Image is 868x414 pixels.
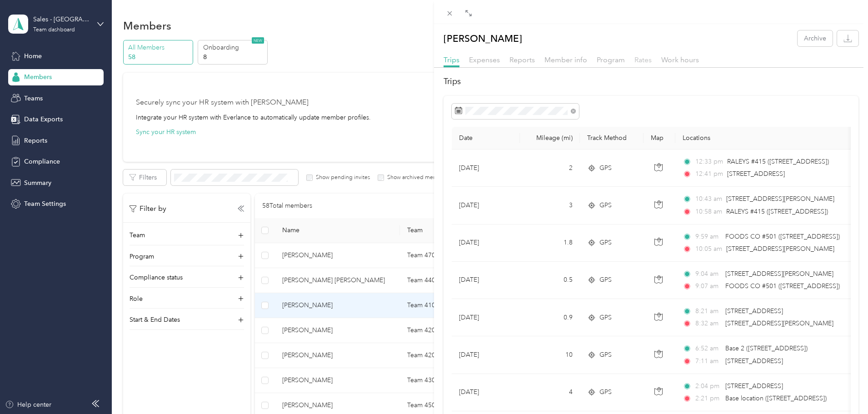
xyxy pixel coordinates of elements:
span: 9:07 am [695,281,721,291]
span: 10:58 am [695,207,722,217]
td: 10 [520,336,580,374]
td: 2 [520,150,580,187]
td: [DATE] [452,336,520,374]
span: 10:05 am [695,244,722,254]
span: GPS [599,238,612,248]
td: [DATE] [452,374,520,411]
button: Archive [798,30,833,46]
span: Expenses [469,55,500,64]
td: [DATE] [452,262,520,299]
span: 6:52 am [695,344,721,354]
span: 12:41 pm [695,169,723,179]
span: Member info [544,55,587,64]
span: Trips [444,55,459,64]
span: 7:11 am [695,356,721,366]
span: 8:21 am [695,306,721,316]
td: [DATE] [452,224,520,262]
span: RALEYS #415 ([STREET_ADDRESS]) [727,158,829,165]
span: Program [597,55,625,64]
span: Base 2 ([STREET_ADDRESS]) [725,344,808,352]
h2: Trips [444,75,858,88]
p: [PERSON_NAME] [444,30,522,46]
span: GPS [599,313,612,323]
th: Date [452,127,520,150]
span: Rates [634,55,652,64]
span: FOODS CO #501 ([STREET_ADDRESS]) [725,282,840,290]
span: 2:21 pm [695,394,721,404]
th: Map [644,127,675,150]
td: [DATE] [452,187,520,224]
td: 3 [520,187,580,224]
span: [STREET_ADDRESS][PERSON_NAME] [725,270,833,278]
th: Track Method [580,127,644,150]
td: 1.8 [520,224,580,262]
span: [STREET_ADDRESS] [727,170,785,178]
span: 9:59 am [695,232,721,242]
td: 0.5 [520,262,580,299]
span: [STREET_ADDRESS] [725,382,783,390]
span: 8:32 am [695,319,721,329]
span: [STREET_ADDRESS] [725,307,783,315]
span: GPS [599,275,612,285]
span: [STREET_ADDRESS][PERSON_NAME] [726,245,834,253]
span: GPS [599,350,612,360]
span: [STREET_ADDRESS][PERSON_NAME] [725,319,833,327]
span: GPS [599,387,612,397]
th: Mileage (mi) [520,127,580,150]
span: 10:43 am [695,194,722,204]
span: 12:33 pm [695,157,723,167]
span: FOODS CO #501 ([STREET_ADDRESS]) [725,233,840,240]
span: 9:04 am [695,269,721,279]
td: [DATE] [452,299,520,336]
span: Base location ([STREET_ADDRESS]) [725,394,827,402]
span: GPS [599,163,612,173]
span: [STREET_ADDRESS][PERSON_NAME] [726,195,834,203]
span: Work hours [661,55,699,64]
span: [STREET_ADDRESS] [725,357,783,365]
iframe: Everlance-gr Chat Button Frame [817,363,868,414]
span: 2:04 pm [695,381,721,391]
span: RALEYS #415 ([STREET_ADDRESS]) [726,208,828,215]
span: Reports [509,55,535,64]
td: 0.9 [520,299,580,336]
span: GPS [599,200,612,210]
td: 4 [520,374,580,411]
td: [DATE] [452,150,520,187]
